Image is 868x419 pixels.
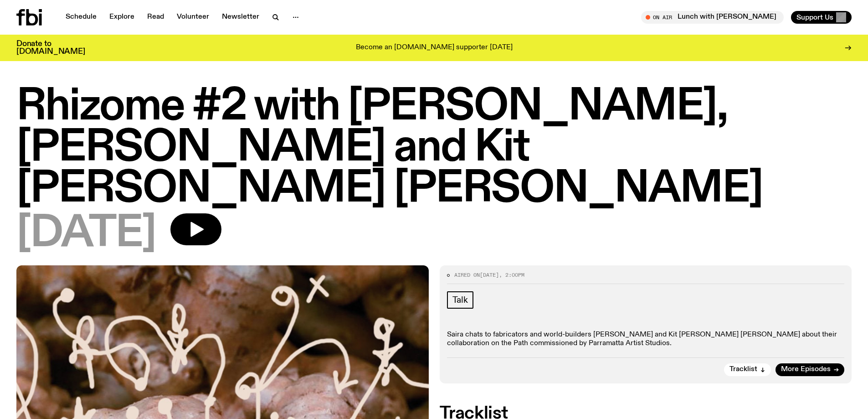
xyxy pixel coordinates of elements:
[454,271,480,279] span: Aired on
[724,363,771,376] button: Tracklist
[142,11,169,24] a: Read
[729,366,757,373] span: Tracklist
[791,11,852,24] button: Support Us
[447,331,845,348] p: Saira chats to fabricators and world-builders [PERSON_NAME] and Kit [PERSON_NAME] [PERSON_NAME] a...
[781,366,831,373] span: More Episodes
[356,44,513,52] p: Become an [DOMAIN_NAME] supporter [DATE]
[796,13,833,21] span: Support Us
[16,87,852,210] h1: Rhizome #2 with [PERSON_NAME], [PERSON_NAME] and Kit [PERSON_NAME] [PERSON_NAME]
[499,271,524,279] span: , 2:00pm
[776,363,844,376] a: More Episodes
[60,11,102,24] a: Schedule
[641,11,784,24] button: On AirLunch with [PERSON_NAME]
[480,271,499,279] span: [DATE]
[104,11,140,24] a: Explore
[216,11,265,24] a: Newsletter
[16,40,85,56] h3: Donate to [DOMAIN_NAME]
[16,213,156,254] span: [DATE]
[171,11,215,24] a: Volunteer
[447,291,473,309] a: Talk
[452,295,468,305] span: Talk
